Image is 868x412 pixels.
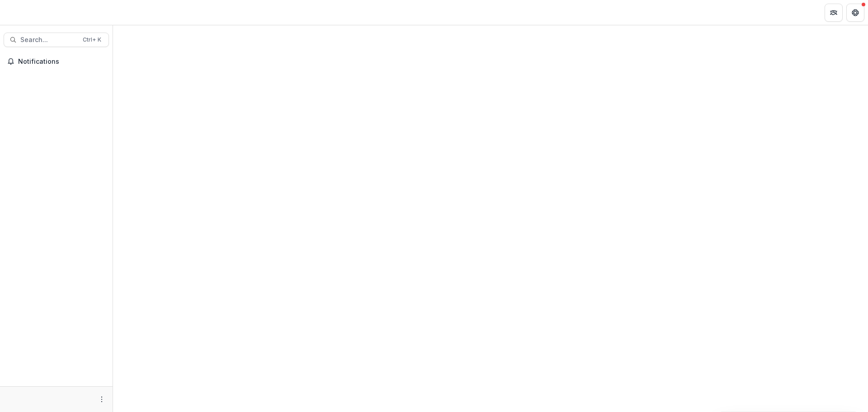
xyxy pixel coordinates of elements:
[81,35,103,45] div: Ctrl + K
[4,33,109,47] button: Search...
[4,54,109,69] button: Notifications
[18,58,105,66] span: Notifications
[846,4,864,22] button: Get Help
[117,6,155,19] nav: breadcrumb
[825,4,843,22] button: Partners
[20,36,77,44] span: Search...
[96,394,107,405] button: More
